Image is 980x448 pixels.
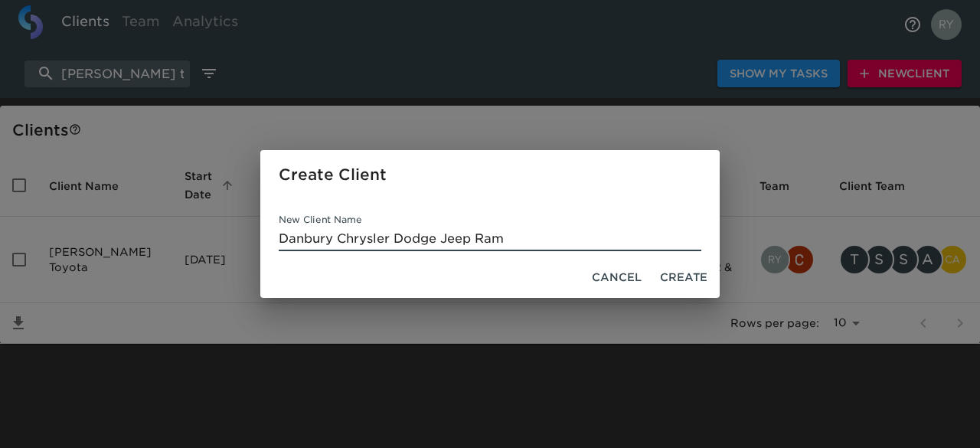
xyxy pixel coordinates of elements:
label: New Client Name [279,216,362,225]
button: Create [654,263,714,292]
button: Cancel [586,263,648,292]
span: Create [660,268,707,287]
span: Cancel [592,268,642,287]
h2: Create Client [279,162,701,187]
